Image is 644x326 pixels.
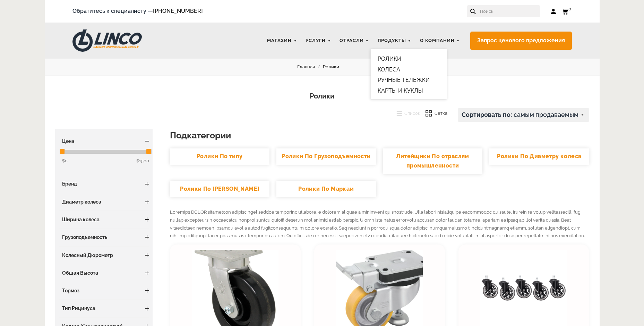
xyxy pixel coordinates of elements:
h3: Цена [59,138,149,145]
a: О компании [417,34,463,48]
h3: Подкатегории [170,129,589,141]
button: Сетка [420,108,447,119]
a: Литейщики По отраслям промышленности [383,148,482,174]
a: Ролики По типу [170,148,269,165]
a: КАРТЫ И КУКЛЫ [378,87,423,94]
span: 0 [568,6,571,11]
a: КОЛЕСА [378,66,400,73]
h3: Тормоз [59,287,149,294]
span: Обратитесь к специалисту — [72,7,203,16]
a: Ролики По [PERSON_NAME] [170,181,269,197]
span: $1500 [136,157,149,165]
a: ОТРАСЛИ [336,34,372,48]
a: Ролики По Маркам [276,181,376,197]
a: Ролики По Диаметру колеса [489,148,589,165]
h1: Ролики [55,91,589,101]
a: РОЛИКИ [378,55,401,62]
a: Магазин [264,34,300,48]
h3: Ширина колеса [59,216,149,223]
a: Главная [297,63,323,71]
h3: Колесный Дюрометр [59,252,149,259]
a: Ролики По Грузоподъемности [276,148,376,165]
a: 0 [562,7,572,16]
p: Loremips DOLOR sitametcon adipiscingel seddoe temporinc utlabore, e dolorem aliquae a minimveni q... [170,208,589,240]
h3: Общая Высота [59,269,149,276]
input: Поиск [479,5,540,17]
a: Ролики [323,63,347,71]
span: $0 [62,158,68,163]
a: Продукты [374,34,415,48]
a: Услуги [302,34,334,48]
img: Линко Кастерс и промышленные поставки [72,29,142,52]
button: Список [390,108,421,119]
a: [PHONE_NUMBER] [153,8,203,14]
h3: Диаметр колеса [59,198,149,205]
h3: Грузоподъемность [59,234,149,241]
a: РУЧНЫЕ ТЕЛЕЖКИ [378,77,430,83]
a: Запрос ценового предложения [470,32,572,50]
h3: Бренд [59,180,149,187]
h3: Тип Рицинуса [59,305,149,312]
a: Вход [551,8,557,15]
